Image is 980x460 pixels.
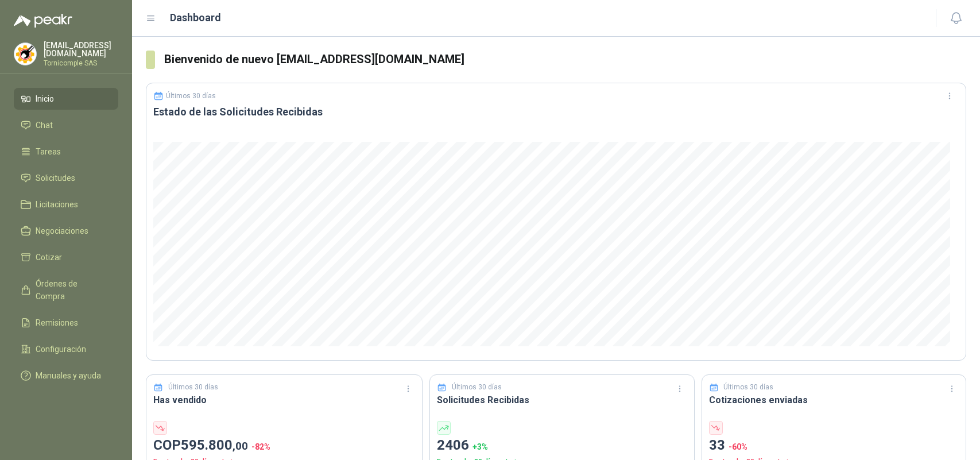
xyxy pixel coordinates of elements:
p: Últimos 30 días [452,382,502,393]
a: Negociaciones [14,220,118,242]
span: Remisiones [36,316,78,329]
span: Configuración [36,343,86,355]
a: Chat [14,114,118,136]
a: Solicitudes [14,167,118,189]
span: 595.800 [181,437,248,453]
span: Licitaciones [36,198,78,211]
span: Órdenes de Compra [36,277,107,303]
img: Company Logo [14,43,36,65]
img: Logo peakr [14,14,72,28]
a: Configuración [14,338,118,360]
h3: Solicitudes Recibidas [437,393,687,407]
span: Negociaciones [36,225,88,237]
span: Chat [36,119,53,132]
a: Remisiones [14,312,118,334]
h3: Estado de las Solicitudes Recibidas [153,105,959,119]
span: Manuales y ayuda [36,369,101,382]
a: Tareas [14,141,118,163]
p: COP [153,435,415,457]
span: Inicio [36,92,54,105]
span: Cotizar [36,251,62,264]
span: Solicitudes [36,172,75,184]
p: Tornicomple SAS [44,60,118,67]
h1: Dashboard [170,10,221,26]
p: 2406 [437,435,687,457]
a: Licitaciones [14,194,118,215]
span: ,00 [233,439,248,453]
p: [EMAIL_ADDRESS][DOMAIN_NAME] [44,41,118,57]
p: Últimos 30 días [168,382,218,393]
span: Tareas [36,145,61,158]
p: 33 [709,435,959,457]
p: Últimos 30 días [723,382,773,393]
span: -60 % [729,442,747,451]
h3: Cotizaciones enviadas [709,393,959,407]
a: Órdenes de Compra [14,273,118,307]
a: Inicio [14,88,118,110]
span: + 3 % [472,442,488,451]
a: Manuales y ayuda [14,365,118,386]
span: -82 % [251,442,270,451]
a: Cotizar [14,246,118,268]
h3: Has vendido [153,393,415,407]
p: Últimos 30 días [166,92,216,100]
h3: Bienvenido de nuevo [EMAIL_ADDRESS][DOMAIN_NAME] [164,51,966,68]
